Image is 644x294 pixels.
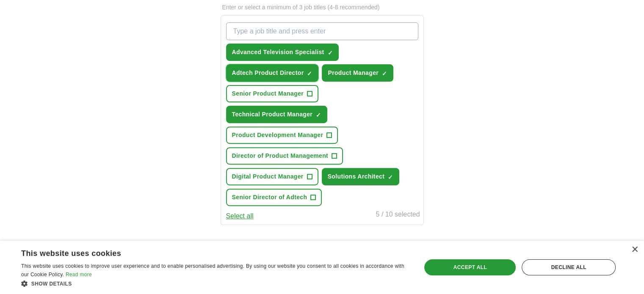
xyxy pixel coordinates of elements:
button: Solutions Architect✓ [322,168,399,185]
span: Director of Product Management [232,151,329,160]
button: Product Manager✓ [322,64,393,82]
div: Accept all [424,259,516,275]
div: Close [631,247,638,253]
a: Read more, opens a new window [66,272,92,278]
div: 5 / 10 selected [376,209,420,221]
span: Solutions Architect [328,172,384,181]
button: Senior Product Manager [226,85,319,102]
span: Product Manager [328,69,379,77]
span: Advanced Television Specialist [232,48,324,57]
button: Advanced Television Specialist✓ [226,44,339,61]
span: Product Development Manager [232,131,323,140]
div: This website uses cookies [21,246,388,258]
span: This website uses cookies to improve user experience and to enable personalised advertising. By u... [21,263,404,278]
button: Technical Product Manager✓ [226,106,328,123]
span: ✓ [327,49,332,56]
div: Decline all [522,259,616,275]
button: Digital Product Manager [226,168,318,185]
span: ✓ [382,70,387,77]
span: Senior Product Manager [232,89,304,98]
span: Senior Director of Adtech [232,193,307,202]
p: Enter or select a minimum of 3 job titles (4-8 recommended) [221,3,424,12]
button: Adtech Product Director✓ [226,64,319,82]
div: Show details [21,279,409,288]
span: Show details [31,281,72,287]
span: ✓ [307,70,312,77]
span: Adtech Product Director [232,69,304,77]
button: Select all [226,211,254,221]
button: Senior Director of Adtech [226,189,322,206]
span: ✓ [388,174,393,181]
button: Director of Product Management [226,147,343,165]
span: Technical Product Manager [232,110,313,119]
input: Type a job title and press enter [226,22,418,40]
span: Digital Product Manager [232,172,304,181]
button: Product Development Manager [226,126,338,144]
span: ✓ [316,112,321,118]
